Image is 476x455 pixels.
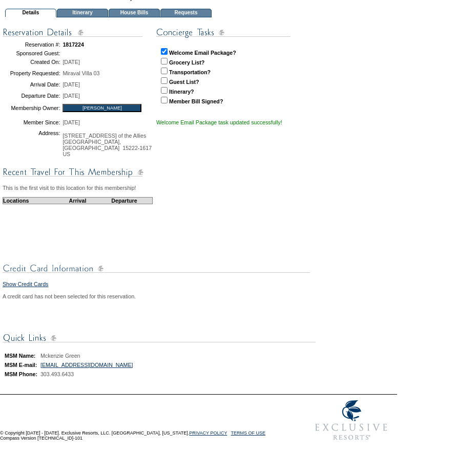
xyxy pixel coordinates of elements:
td: Locations [3,197,59,204]
td: Arrival [59,197,96,204]
input: [PERSON_NAME] [63,104,141,112]
td: House Bills [109,9,160,17]
td: Created On: [3,56,60,68]
img: subTtlConTasks.gif [156,26,291,39]
td: Itinerary [57,9,108,17]
td: Reservation #: [3,39,60,50]
td: Requests [160,9,212,17]
td: Membership Owner: [3,101,60,115]
strong: Grocery List? [169,59,204,66]
td: Arrival Date: [3,79,60,90]
img: subTtlConQuickLinks.gif [3,332,316,344]
strong: Member Bill Signed? [169,98,223,104]
a: TERMS OF USE [231,430,266,436]
td: Property Requested: [3,68,60,79]
span: This is the first visit to this location for this membership! [3,185,136,191]
span: [STREET_ADDRESS] of the Allies [GEOGRAPHIC_DATA], [GEOGRAPHIC_DATA] 15222-1617 US [63,133,152,157]
span: [DATE] [63,93,80,99]
div: A credit card has not been selected for this reservation. [3,293,314,299]
img: subTtlConResDetails.gif [3,26,143,39]
strong: Welcome Email [169,50,209,56]
strong: Guest List? [169,79,199,85]
td: Member Since: [3,115,60,130]
span: [DATE] [63,59,80,65]
div: Welcome Email Package task updated successfully! [156,119,314,125]
b: MSM E-mail: [5,362,37,368]
span: Mckenzie Green [40,353,80,359]
a: PRIVACY POLICY [189,430,227,436]
td: Sponsored Guest: [3,50,60,56]
strong: Itinerary? [169,89,194,95]
td: Departure [96,197,153,204]
span: 1817224 [63,41,84,48]
td: Address: [3,130,60,160]
span: [DATE] [63,81,80,88]
strong: Package? [211,50,236,56]
span: [DATE] [63,119,80,125]
b: MSM Name: [5,353,35,359]
span: 303.493.6433 [40,371,74,377]
b: MSM Phone: [5,371,37,377]
img: Exclusive Resorts [305,395,397,446]
span: Miraval Villa 03 [63,70,99,76]
td: Details [5,9,56,17]
a: Show Credit Cards [3,281,48,287]
img: subTtlCreditCard.gif [3,262,310,275]
a: [EMAIL_ADDRESS][DOMAIN_NAME] [40,362,133,368]
strong: Transportation? [169,69,211,75]
img: subTtlConRecTravel.gif [3,166,143,179]
td: Departure Date: [3,90,60,101]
